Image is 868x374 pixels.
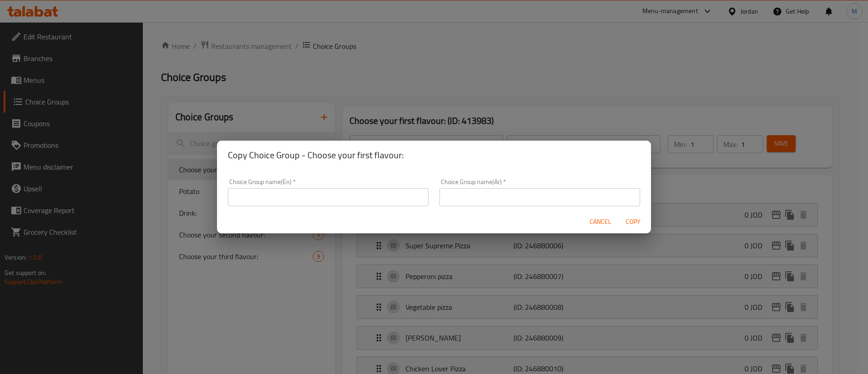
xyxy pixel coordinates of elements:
[586,213,615,230] button: Cancel
[590,216,611,227] span: Cancel
[228,188,429,206] input: Please enter Choice Group name(en)
[228,148,640,162] h2: Copy Choice Group - Choose your first flavour:
[622,216,644,227] span: Copy
[618,213,647,230] button: Copy
[439,188,640,206] input: Please enter Choice Group name(ar)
